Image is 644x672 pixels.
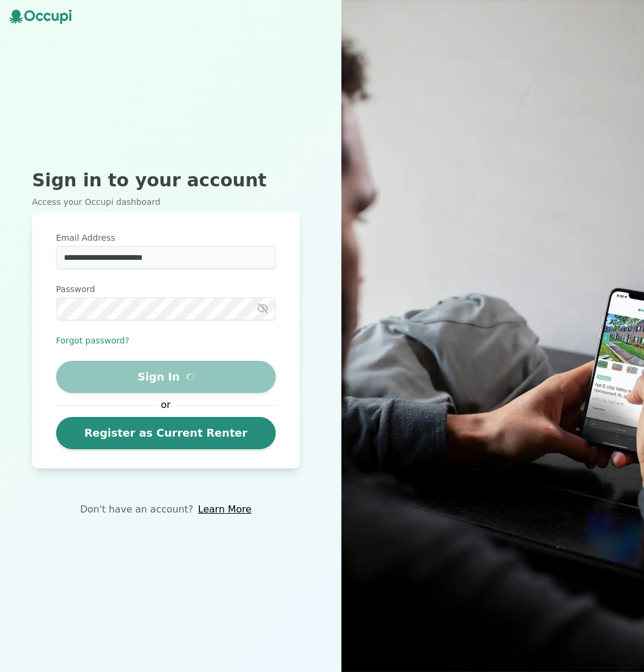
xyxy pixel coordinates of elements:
a: Learn More [198,502,251,517]
label: Password [56,283,276,295]
label: Email Address [56,232,276,244]
h2: Sign in to your account [32,170,300,191]
p: Don't have an account? [80,502,193,517]
button: Forgot password? [56,335,130,346]
a: Register as Current Renter [56,417,276,449]
span: or [155,398,177,412]
p: Access your Occupi dashboard [32,196,300,208]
